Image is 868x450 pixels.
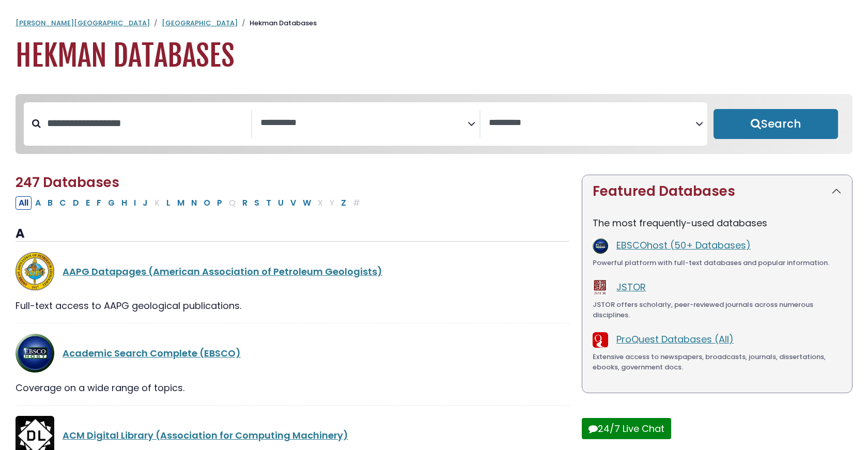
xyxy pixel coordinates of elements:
[16,18,853,28] nav: breadcrumb
[239,196,251,210] button: Filter Results R
[287,196,299,210] button: Filter Results V
[616,239,751,252] a: EBSCOhost (50+ Databases)
[63,347,241,360] a: Academic Search Complete (EBSCO)
[41,115,251,132] input: Search database by title or keyword
[188,196,200,210] button: Filter Results N
[200,196,213,210] button: Filter Results O
[94,196,104,210] button: Filter Results F
[16,381,569,395] div: Coverage on a wide range of topics.
[44,196,56,210] button: Filter Results B
[174,196,188,210] button: Filter Results M
[300,196,314,210] button: Filter Results W
[489,118,696,129] textarea: Search
[263,196,274,210] button: Filter Results T
[83,196,93,210] button: Filter Results E
[16,94,853,154] nav: Search filters
[56,196,69,210] button: Filter Results C
[70,196,82,210] button: Filter Results D
[593,300,842,320] div: JSTOR offers scholarly, peer-reviewed journals across numerous disciplines.
[63,429,348,442] a: ACM Digital Library (Association for Computing Machinery)
[616,281,646,293] a: JSTOR
[16,173,119,192] span: 247 Databases
[593,216,842,230] p: The most frequently-used databases
[338,196,349,210] button: Filter Results Z
[139,196,151,210] button: Filter Results J
[714,109,838,139] button: Submit for Search Results
[118,196,130,210] button: Filter Results H
[16,196,32,210] button: All
[32,196,44,210] button: Filter Results A
[16,39,853,73] h1: Hekman Databases
[162,18,238,28] a: [GEOGRAPHIC_DATA]
[616,333,734,346] a: ProQuest Databases (All)
[593,352,842,372] div: Extensive access to newspapers, broadcasts, journals, dissertations, ebooks, government docs.
[16,196,364,209] div: Alpha-list to filter by first letter of database name
[260,118,468,129] textarea: Search
[275,196,287,210] button: Filter Results U
[131,196,139,210] button: Filter Results I
[16,226,569,242] h3: A
[251,196,262,210] button: Filter Results S
[582,175,852,208] button: Featured Databases
[238,18,317,28] li: Hekman Databases
[163,196,174,210] button: Filter Results L
[214,196,225,210] button: Filter Results P
[16,18,150,28] a: [PERSON_NAME][GEOGRAPHIC_DATA]
[16,299,569,313] div: Full-text access to AAPG geological publications.
[582,418,671,439] button: 24/7 Live Chat
[593,258,842,268] div: Powerful platform with full-text databases and popular information.
[63,265,382,278] a: AAPG Datapages (American Association of Petroleum Geologists)
[105,196,118,210] button: Filter Results G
